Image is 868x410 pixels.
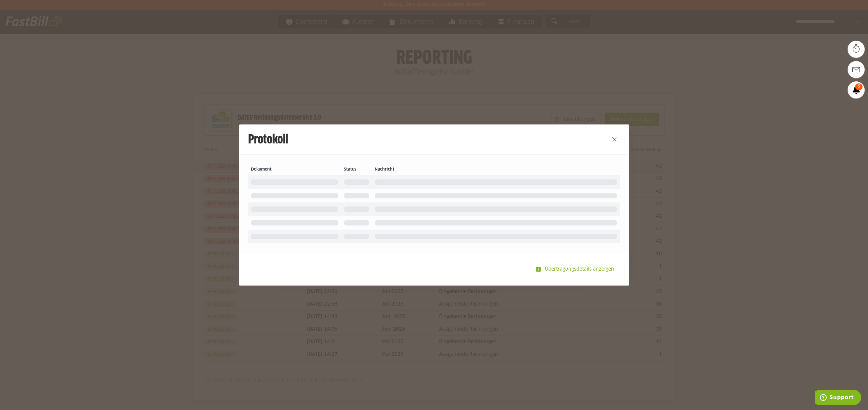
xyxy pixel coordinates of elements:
[248,164,341,175] th: Dokument
[532,262,620,276] sl-button: Übertragungsdetails anzeigen
[848,81,865,98] a: 6
[815,390,861,407] iframe: Öffnet ein Widget, in dem Sie weitere Informationen finden
[341,164,372,175] th: Status
[372,164,620,175] th: Nachricht
[855,83,863,90] span: 6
